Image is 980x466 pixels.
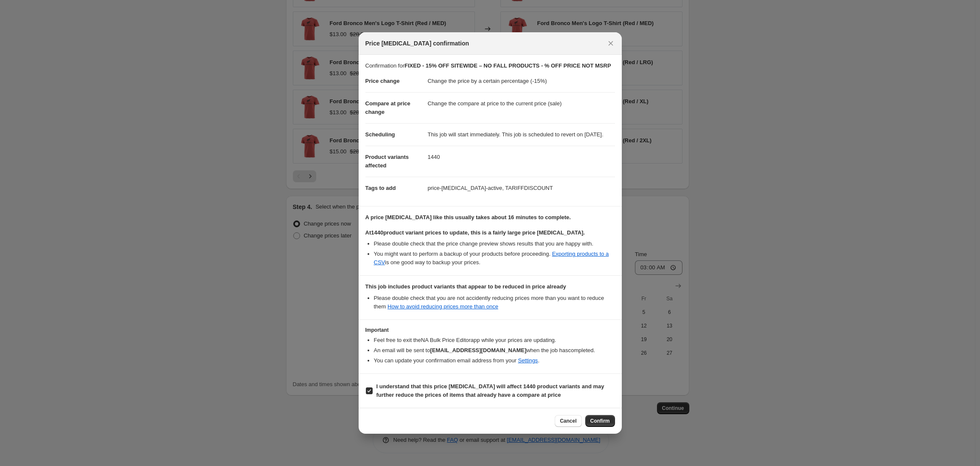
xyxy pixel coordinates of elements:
b: A price [MEDICAL_DATA] like this usually takes about 16 minutes to complete. [365,214,571,220]
button: Close [605,37,617,49]
dd: Change the compare at price to the current price (sale) [428,92,615,115]
li: Please double check that the price change preview shows results that you are happy with. [374,240,615,248]
span: Confirm [590,418,610,424]
li: Feel free to exit the NA Bulk Price Editor app while your prices are updating. [374,336,615,345]
span: Price [MEDICAL_DATA] confirmation [365,39,469,48]
b: This job includes product variants that appear to be reduced in price already [365,283,566,290]
a: Settings [518,357,538,364]
b: [EMAIL_ADDRESS][DOMAIN_NAME] [430,347,526,353]
dd: price-[MEDICAL_DATA]-active, TARIFFDISCOUNT [428,177,615,199]
span: Product variants affected [365,154,409,169]
li: You can update your confirmation email address from your . [374,356,615,365]
li: You might want to perform a backup of your products before proceeding. is one good way to backup ... [374,250,615,267]
a: How to avoid reducing prices more than once [388,303,498,310]
span: Compare at price change [365,100,410,115]
b: FIXED - 15% OFF SITEWIDE – NO FALL PRODUCTS - % OFF PRICE NOT MSRP [404,62,611,69]
button: Confirm [585,415,615,427]
span: Tags to add [365,185,396,191]
li: Please double check that you are not accidently reducing prices more than you want to reduce them [374,294,615,311]
span: Scheduling [365,131,395,138]
span: Price change [365,78,400,84]
h3: Important [365,327,615,333]
p: Confirmation for [365,62,615,70]
dd: 1440 [428,146,615,168]
dd: This job will start immediately. This job is scheduled to revert on [DATE]. [428,123,615,146]
dd: Change the price by a certain percentage (-15%) [428,70,615,92]
b: I understand that this price [MEDICAL_DATA] will affect 1440 product variants and may further red... [376,383,604,398]
li: An email will be sent to when the job has completed . [374,346,615,355]
b: At 1440 product variant prices to update, this is a fairly large price [MEDICAL_DATA]. [365,229,585,236]
span: Cancel [560,418,576,424]
button: Cancel [555,415,581,427]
